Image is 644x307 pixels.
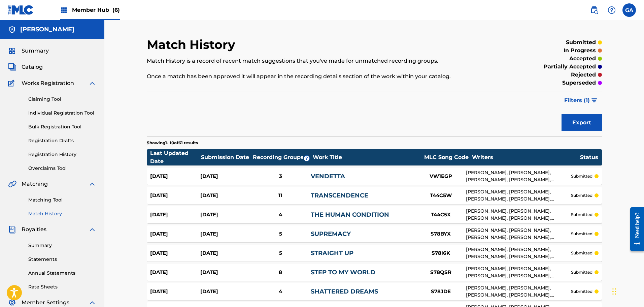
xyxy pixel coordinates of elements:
[250,288,311,296] div: 4
[571,212,592,218] p: submitted
[28,196,96,204] a: Matching Tool
[200,269,250,276] div: [DATE]
[250,269,311,276] div: 8
[587,3,601,17] a: Public Search
[472,153,580,161] div: Writers
[28,165,96,172] a: Overclaims Tool
[591,98,597,102] img: filter
[200,230,250,238] div: [DATE]
[150,269,200,276] div: [DATE]
[622,3,636,17] div: User Menu
[147,72,497,81] p: Once a match has been approved it will appear in the recording details section of the work within...
[571,269,592,275] p: submitted
[610,275,644,307] iframe: Chat Widget
[22,47,49,55] span: Summary
[311,230,351,238] a: SUPREMACY
[415,192,466,199] div: T44C5W
[562,79,596,87] p: superseded
[571,71,596,79] p: rejected
[22,299,69,307] span: Member Settings
[8,180,16,188] img: Matching
[112,7,120,13] span: (6)
[88,79,96,87] img: expand
[311,249,353,257] a: STRAIGHT UP
[28,137,96,144] a: Registration Drafts
[571,288,592,295] p: submitted
[311,288,378,295] a: SHATTERED DREAMS
[466,208,571,222] div: [PERSON_NAME], [PERSON_NAME], [PERSON_NAME], [PERSON_NAME], [PERSON_NAME]
[28,283,96,290] a: Rate Sheets
[625,202,644,256] iframe: Resource Center
[150,249,200,257] div: [DATE]
[250,249,311,257] div: 5
[72,6,120,14] span: Member Hub
[415,230,466,238] div: S78BYX
[8,63,43,71] a: CatalogCatalog
[150,230,200,238] div: [DATE]
[28,210,96,217] a: Match History
[571,192,592,198] p: submitted
[8,47,49,55] a: SummarySummary
[28,256,96,263] a: Statements
[8,63,16,71] img: Catalog
[147,140,198,146] p: Showing 1 - 10 of 61 results
[150,173,200,180] div: [DATE]
[28,242,96,249] a: Summary
[250,230,311,238] div: 5
[564,96,590,104] span: Filters ( 1 )
[150,149,201,165] div: Last Updated Date
[88,225,96,234] img: expand
[200,173,250,180] div: [DATE]
[571,231,592,237] p: submitted
[311,173,345,180] a: VENDETTA
[415,211,466,219] div: T44C5X
[201,153,251,161] div: Submission Date
[311,211,389,218] a: THE HUMAN CONDITION
[466,284,571,299] div: [PERSON_NAME], [PERSON_NAME], [PERSON_NAME], [PERSON_NAME], [PERSON_NAME]
[28,270,96,277] a: Annual Statements
[150,192,200,199] div: [DATE]
[22,63,43,71] span: Catalog
[150,288,200,296] div: [DATE]
[608,6,616,14] img: help
[8,299,16,307] img: Member Settings
[8,26,16,34] img: Accounts
[28,96,96,103] a: Claiming Tool
[22,225,46,234] span: Royalties
[8,79,17,87] img: Works Registration
[571,173,592,179] p: submitted
[562,114,602,131] button: Export
[311,269,375,276] a: STEP TO MY WORLD
[569,55,596,63] p: accepted
[250,192,311,199] div: 11
[8,5,34,15] img: MLC Logo
[564,47,596,55] p: in progress
[150,211,200,219] div: [DATE]
[590,6,598,14] img: search
[28,110,96,117] a: Individual Registration Tool
[605,3,618,17] div: Help
[200,192,250,199] div: [DATE]
[28,123,96,130] a: Bulk Registration Tool
[466,265,571,279] div: [PERSON_NAME], [PERSON_NAME], [PERSON_NAME], [PERSON_NAME], [PERSON_NAME]
[311,192,368,199] a: TRANSCENDENCE
[571,250,592,256] p: submitted
[415,249,466,257] div: S78I6K
[466,188,571,203] div: [PERSON_NAME], [PERSON_NAME], [PERSON_NAME], [PERSON_NAME], [PERSON_NAME]
[560,92,602,109] button: Filters (1)
[88,180,96,188] img: expand
[415,288,466,296] div: S78JDE
[566,38,596,47] p: submitted
[8,47,16,55] img: Summary
[466,227,571,241] div: [PERSON_NAME], [PERSON_NAME], [PERSON_NAME], [PERSON_NAME], [PERSON_NAME]
[60,6,68,14] img: Top Rightsholders
[313,153,420,161] div: Work Title
[200,211,250,219] div: [DATE]
[415,269,466,276] div: S78QSR
[466,169,571,183] div: [PERSON_NAME], [PERSON_NAME], [PERSON_NAME], [PERSON_NAME], [PERSON_NAME]
[544,63,596,71] p: partially accepted
[20,26,74,33] h5: Fernando Sierra
[612,281,616,302] div: Drag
